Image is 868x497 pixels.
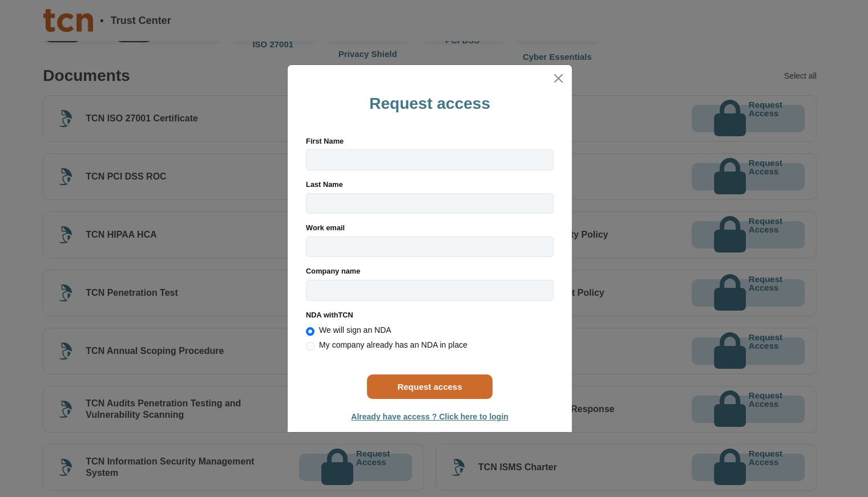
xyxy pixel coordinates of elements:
label: Work email [306,225,554,232]
label: My company already has an NDA in place [319,338,467,352]
span: Already have access ? Click here to login [351,412,508,421]
label: NDA with TCN [306,312,554,319]
div: Request access [369,92,490,116]
label: We will sign an NDA [319,323,391,337]
label: Last Name [306,181,554,189]
label: First Name [306,138,554,145]
button: Close [550,70,567,87]
label: Company name [306,268,554,275]
button: Request access [367,374,492,399]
